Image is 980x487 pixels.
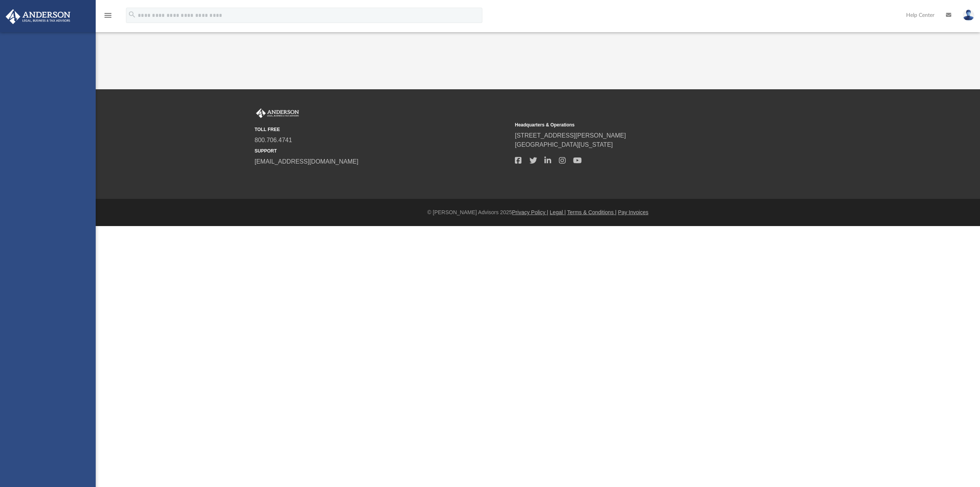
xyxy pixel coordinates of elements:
[103,11,113,20] i: menu
[515,132,626,139] a: [STREET_ADDRESS][PERSON_NAME]
[3,9,73,24] img: Anderson Advisors Platinum Portal
[255,148,510,154] small: SUPPORT
[618,209,648,215] a: Pay Invoices
[550,209,566,215] a: Legal |
[96,208,980,216] div: © [PERSON_NAME] Advisors 2025
[255,126,510,133] small: TOLL FREE
[515,121,770,128] small: Headquarters & Operations
[963,10,974,21] img: User Pic
[255,137,292,143] a: 800.706.4741
[255,158,358,165] a: [EMAIL_ADDRESS][DOMAIN_NAME]
[128,10,136,19] i: search
[515,141,613,148] a: [GEOGRAPHIC_DATA][US_STATE]
[103,15,113,20] a: menu
[512,209,549,215] a: Privacy Policy |
[255,108,301,118] img: Anderson Advisors Platinum Portal
[567,209,617,215] a: Terms & Conditions |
